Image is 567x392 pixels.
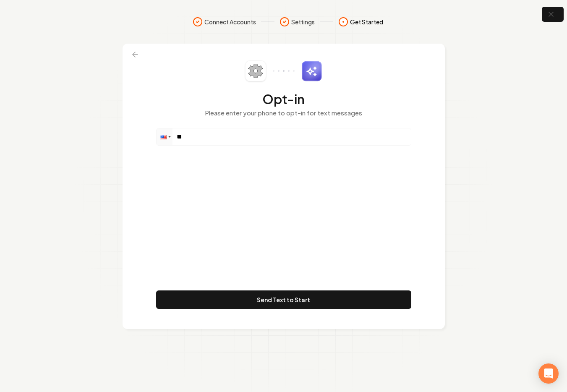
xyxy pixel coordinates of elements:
[538,363,559,384] div: Open Intercom Messenger
[156,108,411,118] p: Please enter your phone to opt-in for text messages
[350,18,383,26] span: Get Started
[156,290,411,309] button: Send Text to Start
[301,61,322,81] img: sparkles.svg
[156,91,411,107] h2: Opt-in
[157,128,172,145] div: United States: + 1
[273,70,295,72] img: connector-dots.svg
[204,18,256,26] span: Connect Accounts
[291,18,315,26] span: Settings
